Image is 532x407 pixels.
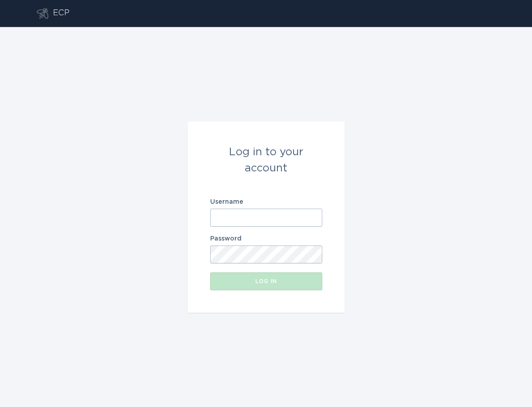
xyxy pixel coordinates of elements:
button: Log in [210,272,322,290]
div: ECP [53,8,69,19]
label: Username [210,199,322,205]
div: Log in to your account [210,144,322,176]
button: Go to dashboard [37,8,48,19]
div: Log in [215,279,318,284]
label: Password [210,236,322,242]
